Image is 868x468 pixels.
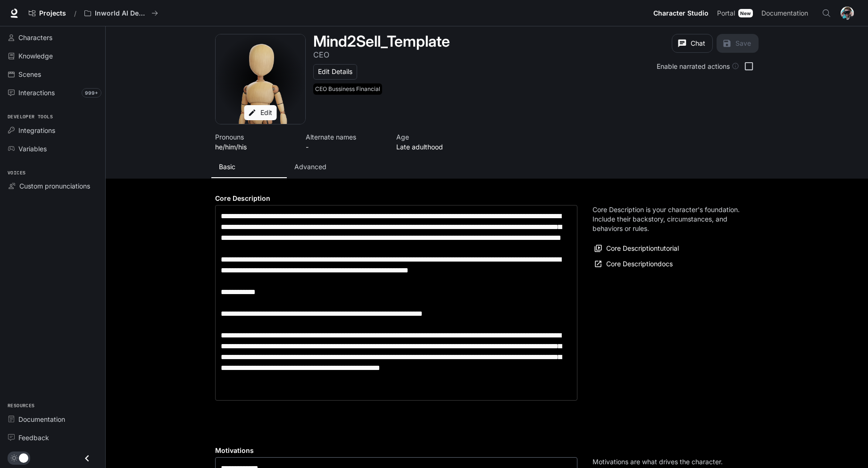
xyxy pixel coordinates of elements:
[672,34,713,53] button: Chat
[306,142,385,152] p: -
[396,132,476,142] p: Age
[18,51,53,61] span: Knowledge
[313,49,329,60] button: Open character details dialog
[216,34,305,124] button: Open character avatar dialog
[25,4,70,23] a: Go to projects
[70,8,80,18] div: /
[315,85,380,93] p: CEO Bussiness Financial
[313,83,384,99] button: Open character details dialog
[18,144,47,154] span: Variables
[215,132,294,142] p: Pronouns
[4,140,101,157] a: Variables
[4,411,101,427] a: Documentation
[738,9,753,17] div: New
[717,8,735,19] span: Portal
[4,84,101,101] a: Interactions
[82,88,101,98] span: 999+
[657,61,739,71] div: Enable narrated actions
[593,457,723,467] p: Motivations are what drives the character.
[76,449,98,468] button: Close drawer
[18,88,55,98] span: Interactions
[761,8,808,19] span: Documentation
[306,132,385,142] p: Alternate names
[313,50,329,59] p: CEO
[313,34,450,49] button: Open character details dialog
[4,66,101,82] a: Scenes
[841,7,854,20] img: User avatar
[215,205,577,401] div: label
[396,142,476,152] p: Late adulthood
[18,125,55,135] span: Integrations
[294,162,326,172] p: Advanced
[215,142,294,152] p: he/him/his
[817,4,836,23] button: Open Command Menu
[215,132,294,152] button: Open character details dialog
[4,429,101,446] a: Feedback
[593,205,743,233] p: Core Description is your character's foundation. Include their backstory, circumstances, and beha...
[215,446,577,455] h4: Motivations
[244,105,277,121] button: Edit
[396,132,476,152] button: Open character details dialog
[18,69,41,79] span: Scenes
[653,8,709,19] span: Character Studio
[18,33,52,42] span: Characters
[19,452,28,463] span: Dark mode toggle
[4,178,101,194] a: Custom pronunciations
[95,9,148,17] p: Inworld AI Demos
[80,4,162,23] button: All workspaces
[18,433,49,443] span: Feedback
[313,83,384,95] span: CEO Bussiness Financial
[4,48,101,64] a: Knowledge
[713,4,757,23] a: PortalNew
[39,9,66,17] span: Projects
[593,256,675,272] a: Core Descriptiondocs
[593,241,681,256] button: Core Descriptiontutorial
[650,4,712,23] a: Character Studio
[838,4,857,23] button: User avatar
[215,194,577,203] h4: Core Description
[4,122,101,139] a: Integrations
[313,32,450,50] h1: Mind2Sell_Template
[4,29,101,46] a: Characters
[306,132,385,152] button: Open character details dialog
[18,414,65,424] span: Documentation
[758,4,815,23] a: Documentation
[19,181,90,191] span: Custom pronunciations
[216,34,305,124] div: Avatar image
[219,162,235,172] p: Basic
[313,64,357,80] button: Edit Details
